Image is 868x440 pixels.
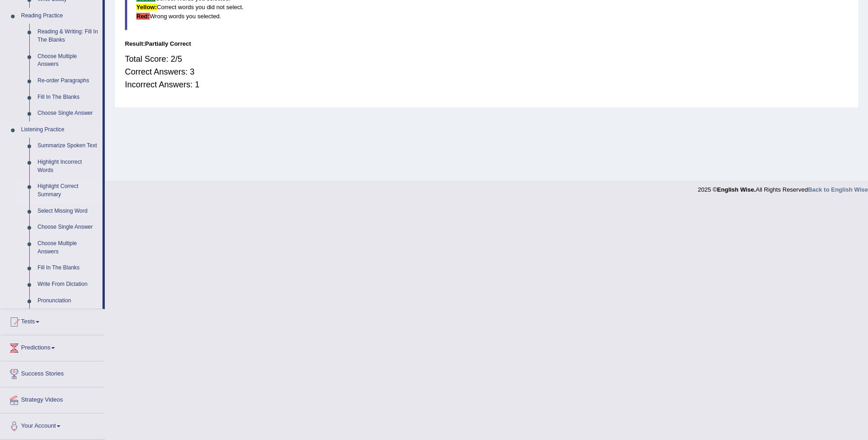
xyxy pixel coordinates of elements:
a: Re-order Paragraphs [33,73,102,89]
a: Choose Single Answer [33,219,102,236]
a: Choose Multiple Answers [33,48,102,73]
a: Fill In The Blanks [33,260,102,276]
a: Back to English Wise [808,186,868,193]
b: Red: [136,13,150,20]
strong: English Wise. [717,186,755,193]
div: 2025 © All Rights Reserved [698,181,868,194]
a: Summarize Spoken Text [33,138,102,154]
a: Highlight Incorrect Words [33,154,102,178]
a: Reading & Writing: Fill In The Blanks [33,24,102,48]
a: Listening Practice [17,122,102,138]
a: Write From Dictation [33,276,102,293]
a: Choose Single Answer [33,105,102,122]
a: Highlight Correct Summary [33,178,102,203]
div: Result: [125,39,848,48]
a: Pronunciation [33,293,102,309]
a: Tests [0,309,105,332]
a: Strategy Videos [0,387,105,410]
a: Choose Multiple Answers [33,236,102,260]
div: Total Score: 2/5 Correct Answers: 3 Incorrect Answers: 1 [125,48,848,96]
a: Predictions [0,335,105,358]
a: Reading Practice [17,8,102,24]
a: Fill In The Blanks [33,89,102,106]
a: Select Missing Word [33,203,102,220]
a: Success Stories [0,361,105,384]
a: Your Account [0,413,105,436]
b: Yellow: [136,4,157,11]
